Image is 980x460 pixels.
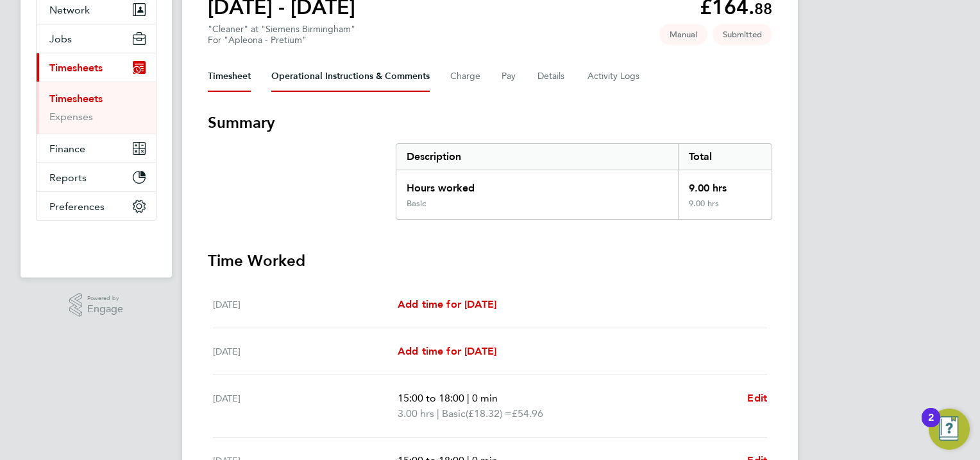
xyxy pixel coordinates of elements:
[713,24,772,45] span: This timesheet is Submitted.
[396,144,678,170] div: Description
[659,24,707,45] span: This timesheet was manually created.
[678,170,772,199] div: 9.00 hrs
[537,61,567,92] button: Details
[49,200,105,213] span: Preferences
[37,234,156,254] img: fastbook-logo-retina.png
[407,199,426,209] div: Basic
[398,297,496,312] a: Add time for [DATE]
[37,53,156,82] button: Timesheets
[36,234,156,254] a: Go to home page
[37,24,156,53] button: Jobs
[49,172,87,184] span: Reports
[208,35,355,46] div: For "Apleona - Pretium"
[49,62,103,74] span: Timesheets
[213,391,398,421] div: [DATE]
[437,407,439,420] span: |
[208,61,251,92] button: Timesheet
[398,298,496,310] span: Add time for [DATE]
[49,111,93,123] a: Expenses
[208,251,772,271] h3: Time Worked
[747,392,767,404] span: Edit
[396,143,772,220] div: Summary
[929,409,970,450] button: Open Resource Center, 2 new notifications
[678,144,772,170] div: Total
[398,344,496,359] a: Add time for [DATE]
[442,406,466,421] span: Basic
[69,293,124,317] a: Powered byEngage
[37,82,156,134] div: Timesheets
[398,392,464,404] span: 15:00 to 18:00
[37,163,156,191] button: Reports
[208,24,355,46] div: "Cleaner" at "Siemens Birmingham"
[398,345,496,357] span: Add time for [DATE]
[678,199,772,219] div: 9.00 hrs
[450,61,481,92] button: Charge
[87,293,123,304] span: Powered by
[87,304,123,315] span: Engage
[49,93,103,105] a: Timesheets
[502,61,517,92] button: Pay
[208,112,772,133] h3: Summary
[472,392,498,404] span: 0 min
[37,192,156,220] button: Preferences
[398,407,434,420] span: 3.00 hrs
[467,392,469,404] span: |
[213,297,398,312] div: [DATE]
[396,170,678,199] div: Hours worked
[271,61,430,92] button: Operational Instructions & Comments
[928,418,934,434] div: 2
[49,4,90,16] span: Network
[587,61,641,92] button: Activity Logs
[213,344,398,359] div: [DATE]
[466,407,512,420] span: (£18.32) =
[747,391,767,406] a: Edit
[49,143,85,155] span: Finance
[49,33,72,45] span: Jobs
[37,134,156,163] button: Finance
[512,407,543,420] span: £54.96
